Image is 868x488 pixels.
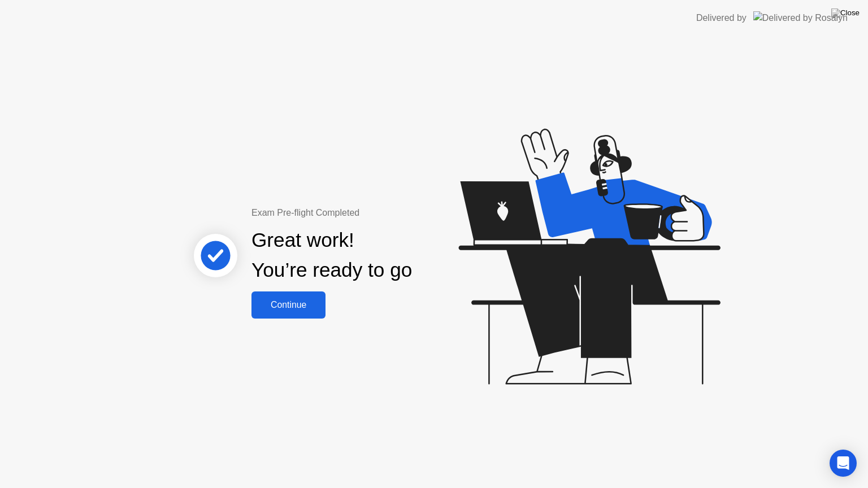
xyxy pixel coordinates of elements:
[831,8,860,18] img: Close
[830,450,857,477] div: Open Intercom Messenger
[251,291,325,319] button: Continue
[255,300,322,310] div: Continue
[251,225,412,285] div: Great work! You’re ready to go
[753,11,848,24] img: Delivered by Rosalyn
[251,206,485,220] div: Exam Pre-flight Completed
[696,11,747,25] div: Delivered by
